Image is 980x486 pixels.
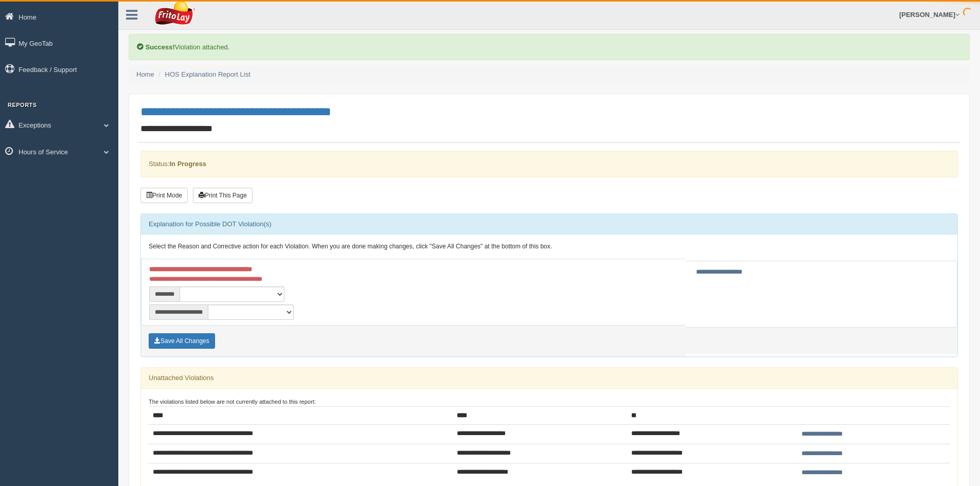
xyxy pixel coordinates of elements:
[140,151,958,177] div: Status:
[146,43,175,51] b: Success!
[193,188,253,203] button: Print This Page
[141,235,957,259] div: Select the Reason and Corrective action for each Violation. When you are done making changes, cli...
[141,368,957,388] div: Unattached Violations
[149,333,215,349] button: Save
[129,34,970,60] div: Violation attached.
[140,188,188,203] button: Print Mode
[165,70,251,78] a: HOS Explanation Report List
[141,214,957,235] div: Explanation for Possible DOT Violation(s)
[149,399,316,405] small: The violations listed below are not currently attached to this report:
[136,70,154,78] a: Home
[169,160,206,168] strong: In Progress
